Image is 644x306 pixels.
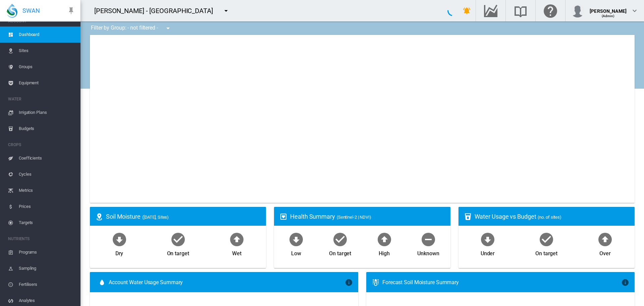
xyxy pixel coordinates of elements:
[22,6,40,15] span: SWAN
[95,213,103,221] md-icon: icon-map-marker-radius
[94,6,219,15] div: [PERSON_NAME] - [GEOGRAPHIC_DATA]
[599,247,611,257] div: Over
[161,21,175,35] button: icon-menu-down
[19,75,75,91] span: Equipment
[631,7,639,15] md-icon: icon-chevron-down
[19,260,75,276] span: Sampling
[109,279,345,286] span: Account Water Usage Summary
[483,7,499,15] md-icon: Go to the Data Hub
[111,231,127,247] md-icon: icon-arrow-down-bold-circle
[332,231,348,247] md-icon: icon-checkbox-marked-circle
[98,278,106,287] md-icon: icon-water
[621,278,629,287] md-icon: icon-information
[463,7,471,15] md-icon: icon-bell-ring
[597,231,613,247] md-icon: icon-arrow-up-bold-circle
[19,199,75,215] span: Prices
[291,247,301,257] div: Low
[372,278,380,287] md-icon: icon-thermometer-lines
[571,4,584,17] img: profile.jpg
[279,213,287,221] md-icon: icon-heart-box-outline
[8,233,75,244] span: NUTRIENTS
[7,4,17,18] img: SWAN-Landscape-Logo-Colour-drop.png
[86,21,177,35] div: Filter by Group: - not filtered -
[590,5,627,12] div: [PERSON_NAME]
[475,212,629,221] div: Water Usage vs Budget
[382,279,621,286] div: Forecast Soil Moisture Summary
[142,215,169,220] span: ([DATE], Sites)
[19,244,75,260] span: Programs
[417,247,439,257] div: Unknown
[67,7,75,15] md-icon: icon-pin
[290,212,445,221] div: Health Summary
[19,150,75,166] span: Coefficients
[19,215,75,231] span: Targets
[19,182,75,199] span: Metrics
[164,24,172,32] md-icon: icon-menu-down
[376,231,392,247] md-icon: icon-arrow-up-bold-circle
[538,231,554,247] md-icon: icon-checkbox-marked-circle
[19,59,75,75] span: Groups
[19,166,75,182] span: Cycles
[8,94,75,104] span: WATER
[288,231,304,247] md-icon: icon-arrow-down-bold-circle
[19,43,75,59] span: Sites
[232,247,241,257] div: Wet
[379,247,390,257] div: High
[480,231,496,247] md-icon: icon-arrow-down-bold-circle
[19,276,75,293] span: Fertilisers
[345,278,353,287] md-icon: icon-information
[222,7,230,15] md-icon: icon-menu-down
[106,212,261,221] div: Soil Moisture
[460,4,474,17] button: icon-bell-ring
[219,4,233,17] button: icon-menu-down
[538,215,561,220] span: (no. of sites)
[229,231,245,247] md-icon: icon-arrow-up-bold-circle
[481,247,495,257] div: Under
[8,139,75,150] span: CROPS
[464,213,472,221] md-icon: icon-cup-water
[602,14,615,18] span: (Admin)
[170,231,186,247] md-icon: icon-checkbox-marked-circle
[19,121,75,137] span: Budgets
[167,247,189,257] div: On target
[420,231,436,247] md-icon: icon-minus-circle
[542,7,558,15] md-icon: Click here for help
[535,247,557,257] div: On target
[329,247,351,257] div: On target
[19,27,75,43] span: Dashboard
[513,7,529,15] md-icon: Search the knowledge base
[19,104,75,121] span: Irrigation Plans
[115,247,123,257] div: Dry
[337,215,371,220] span: (Sentinel-2 | NDVI)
